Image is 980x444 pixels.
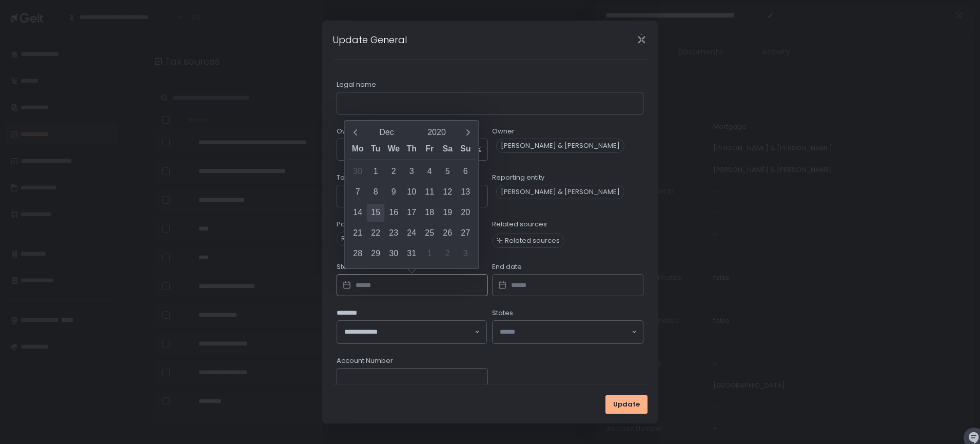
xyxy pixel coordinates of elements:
[332,33,407,47] h1: Update General
[385,163,403,181] div: 2
[349,224,367,242] div: 21
[457,204,475,222] div: 20
[362,124,412,142] button: Open months overlay
[403,224,421,242] div: 24
[349,204,367,222] div: 14
[367,204,385,222] div: 15
[421,142,439,160] div: Fr
[439,183,457,201] div: 12
[337,80,376,89] span: Legal name
[492,173,544,182] span: Reporting entity
[403,183,421,201] div: 10
[349,245,367,263] div: 28
[421,224,439,242] div: 25
[457,163,475,181] div: 6
[403,142,421,160] div: Th
[492,308,513,318] span: States
[505,236,560,245] span: Related sources
[439,245,457,263] div: 2
[349,163,367,181] div: 30
[457,224,475,242] div: 27
[492,262,522,272] span: End date
[385,224,403,242] div: 23
[457,245,475,263] div: 3
[367,163,385,181] div: 1
[492,127,515,136] span: Owner
[457,183,475,201] div: 13
[403,245,421,263] div: 31
[349,142,475,263] div: Calendar wrapper
[388,327,474,337] input: Search for option
[385,183,403,201] div: 9
[492,220,547,229] label: Related sources
[367,183,385,201] div: 8
[421,204,439,222] div: 18
[337,321,486,343] div: Search for option
[457,142,475,160] div: Su
[337,231,361,246] div: Root
[385,204,403,222] div: 16
[462,126,475,139] button: Next month
[439,142,457,160] div: Sa
[493,321,643,343] div: Search for option
[605,395,648,414] button: Update
[349,126,362,139] button: Previous month
[337,262,369,272] span: Start date
[349,163,475,263] div: Calendar days
[613,400,640,409] span: Update
[349,142,367,160] div: Mo
[367,245,385,263] div: 29
[337,173,356,182] span: Tax ID
[349,183,367,201] div: 7
[625,34,658,46] div: Close
[367,142,385,160] div: Tu
[496,185,624,199] div: [PERSON_NAME] & [PERSON_NAME]
[439,224,457,242] div: 26
[421,183,439,201] div: 11
[492,274,643,297] input: Datepicker input
[337,356,393,365] span: Account Number
[421,245,439,263] div: 1
[421,163,439,181] div: 4
[403,204,421,222] div: 17
[367,224,385,242] div: 22
[337,220,384,229] span: Parent source
[439,204,457,222] div: 19
[337,274,488,297] input: Datepicker input
[403,163,421,181] div: 3
[385,245,403,263] div: 30
[496,139,624,153] div: [PERSON_NAME] & [PERSON_NAME]
[385,142,403,160] div: We
[500,327,631,337] input: Search for option
[337,127,373,136] span: Ownership
[439,163,457,181] div: 5
[411,124,462,142] button: Open years overlay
